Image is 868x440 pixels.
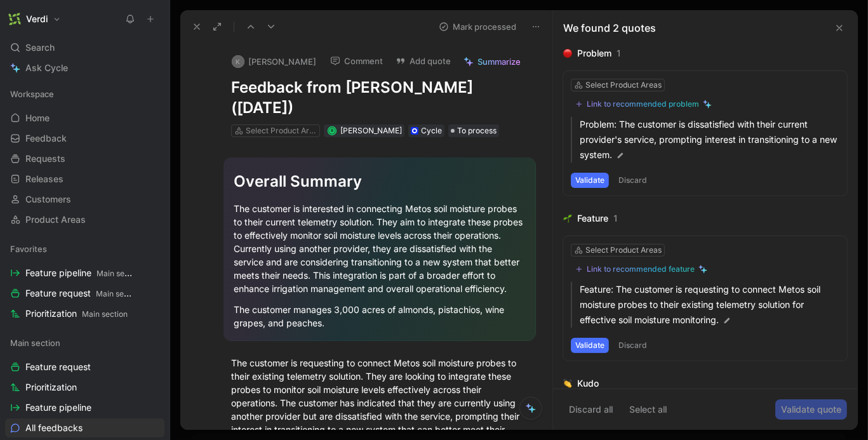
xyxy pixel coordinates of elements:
[25,267,133,280] span: Feature pipeline
[563,379,572,388] img: 👏
[5,284,164,303] a: Feature requestMain section
[5,129,164,148] a: Feedback
[585,79,662,91] div: Select Product Areas
[25,193,71,206] span: Customers
[5,58,164,77] a: Ask Cycle
[571,173,609,188] button: Validate
[226,52,322,71] button: K[PERSON_NAME]
[25,287,133,300] span: Feature request
[10,88,54,100] span: Workspace
[457,124,497,137] span: To process
[563,49,572,58] img: 🔴
[477,56,521,67] span: Summarize
[458,53,526,70] button: Summarize
[571,262,712,277] button: Link to recommended feature
[328,127,335,134] div: R
[5,149,164,168] a: Requests
[8,13,21,25] img: Verdi
[5,210,164,229] a: Product Areas
[614,338,651,353] button: Discard
[82,309,128,319] span: Main section
[25,152,65,165] span: Requests
[390,52,457,70] button: Add quote
[563,214,572,223] img: 🌱
[433,18,522,36] button: Mark processed
[5,190,164,209] a: Customers
[97,269,142,278] span: Main section
[25,422,83,434] span: All feedbacks
[25,361,91,373] span: Feature request
[25,307,128,321] span: Prioritization
[577,376,599,391] div: Kudo
[25,132,67,145] span: Feedback
[25,381,77,394] span: Prioritization
[5,378,164,397] a: Prioritization
[25,213,86,226] span: Product Areas
[246,124,317,137] div: Select Product Areas
[5,38,164,57] div: Search
[5,357,164,377] a: Feature request
[580,282,839,328] p: Feature: The customer is requesting to connect Metos soil moisture probes to their existing telem...
[5,333,164,352] div: Main section
[232,55,244,68] div: K
[340,126,402,135] span: [PERSON_NAME]
[25,112,50,124] span: Home
[5,84,164,103] div: Workspace
[234,202,526,295] div: The customer is interested in connecting Metos soil moisture probes to their current telemetry so...
[5,239,164,258] div: Favorites
[234,170,526,193] div: Overall Summary
[587,264,695,274] div: Link to recommended feature
[571,97,716,112] button: Link to recommended problem
[571,338,609,353] button: Validate
[10,337,60,349] span: Main section
[5,398,164,417] a: Feature pipeline
[585,244,662,257] div: Select Product Areas
[614,173,651,188] button: Discard
[231,77,528,118] h1: Feedback from [PERSON_NAME] ([DATE])
[613,211,618,226] div: 1
[617,46,621,61] div: 1
[775,399,847,420] button: Validate quote
[616,151,625,160] img: pen.svg
[5,263,164,283] a: Feature pipelineMain section
[26,13,48,25] h1: Verdi
[5,304,164,323] a: PrioritizationMain section
[563,399,618,420] button: Discard all
[5,418,164,437] a: All feedbacks
[577,46,611,61] div: Problem
[5,10,64,28] button: VerdiVerdi
[25,40,55,55] span: Search
[324,52,389,70] button: Comment
[587,99,699,109] div: Link to recommended problem
[5,170,164,189] a: Releases
[10,243,47,255] span: Favorites
[421,124,442,137] div: Cycle
[624,399,672,420] button: Select all
[5,109,164,128] a: Home
[580,117,839,163] p: Problem: The customer is dissatisfied with their current provider's service, prompting interest i...
[448,124,499,137] div: To process
[25,60,68,76] span: Ask Cycle
[25,401,91,414] span: Feature pipeline
[96,289,142,298] span: Main section
[577,211,608,226] div: Feature
[563,20,656,36] div: We found 2 quotes
[234,303,526,330] div: The customer manages 3,000 acres of almonds, pistachios, wine grapes, and peaches.
[25,173,63,185] span: Releases
[723,316,731,325] img: pen.svg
